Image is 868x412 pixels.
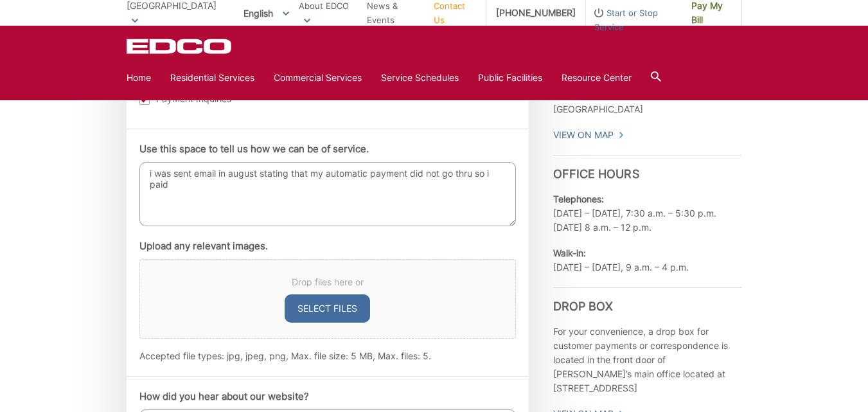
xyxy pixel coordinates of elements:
[553,192,742,235] p: [DATE] – [DATE], 7:30 a.m. – 5:30 p.m. [DATE] 8 a.m. – 12 p.m.
[170,71,254,85] a: Residential Services
[478,71,542,85] a: Public Facilities
[155,275,500,289] span: Drop files here or
[553,88,742,116] p: [STREET_ADDRESS] [GEOGRAPHIC_DATA]
[553,193,604,204] b: Telephones:
[553,325,742,395] p: For your convenience, a drop box for customer payments or correspondence is located in the front ...
[139,350,431,361] span: Accepted file types: jpg, jpeg, png, Max. file size: 5 MB, Max. files: 5.
[127,71,151,85] a: Home
[127,39,233,54] a: EDCD logo. Return to the homepage.
[553,246,742,274] p: [DATE] – [DATE], 9 a.m. – 4 p.m.
[234,3,299,24] span: English
[139,143,369,155] label: Use this space to tell us how we can be of service.
[139,391,309,402] label: How did you hear about our website?
[139,240,268,252] label: Upload any relevant images.
[553,287,742,314] h3: Drop Box
[553,247,586,258] b: Walk-in:
[274,71,362,85] a: Commercial Services
[562,71,632,85] a: Resource Center
[285,294,370,323] button: select files, upload any relevant images.
[553,128,624,142] a: View On Map
[553,155,742,181] h3: Office Hours
[381,71,459,85] a: Service Schedules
